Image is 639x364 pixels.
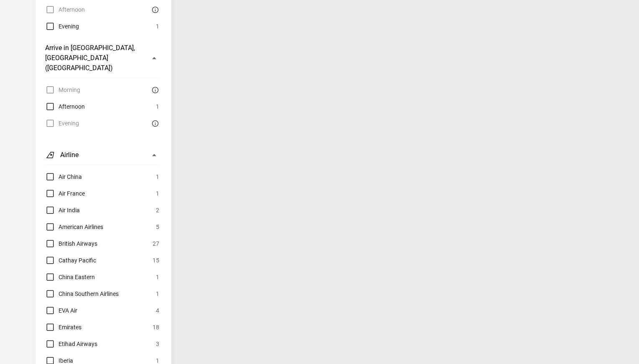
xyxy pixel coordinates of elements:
[59,239,97,249] span: British Airways
[45,239,97,249] label: British Airways
[156,172,159,182] span: 1
[156,272,159,282] span: 1
[45,38,159,78] button: Arrive in [GEOGRAPHIC_DATA], [GEOGRAPHIC_DATA] ([GEOGRAPHIC_DATA])
[59,172,82,182] span: Air China
[59,289,119,299] span: China Southern Airlines
[45,145,159,165] button: Airline
[45,43,144,73] h3: Arrive in [GEOGRAPHIC_DATA], [GEOGRAPHIC_DATA] ([GEOGRAPHIC_DATA])
[45,255,96,265] label: Cathay Pacific
[59,222,103,232] span: American Airlines
[59,255,96,265] span: Cathay Pacific
[45,205,80,215] label: Air India
[156,21,159,31] span: 1
[153,239,159,249] span: 27
[59,205,80,215] span: Air India
[45,289,119,299] label: China Southern Airlines
[45,21,79,31] label: Evening
[45,222,103,232] label: American Airlines
[59,272,95,282] span: China Eastern
[45,305,77,316] label: EVA Air
[149,5,159,15] button: There are currently no flights matching this search criteria. Try removing some search filters.
[45,102,85,112] label: Afternoon
[45,272,95,282] label: China Eastern
[156,102,159,112] span: 1
[149,85,159,95] button: There are currently no flights matching this search criteria. Try removing some search filters.
[153,322,159,332] span: 18
[59,102,85,112] span: Afternoon
[156,305,159,316] span: 4
[59,305,77,316] span: EVA Air
[156,289,159,299] span: 1
[59,21,79,31] span: Evening
[45,188,85,199] label: Air France
[45,172,82,182] label: Air China
[59,339,97,349] span: Etihad Airways
[45,322,81,332] label: Emirates
[156,205,159,215] span: 2
[156,222,159,232] span: 5
[156,188,159,199] span: 1
[60,150,79,160] h3: Airline
[149,118,159,128] button: There are currently no flights matching this search criteria. Try removing some search filters.
[156,339,159,349] span: 3
[59,188,85,199] span: Air France
[45,339,97,349] label: Etihad Airways
[59,322,81,332] span: Emirates
[153,255,159,265] span: 15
